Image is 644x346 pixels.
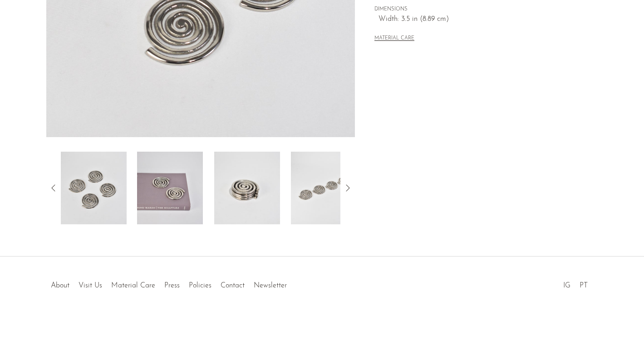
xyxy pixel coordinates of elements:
[563,282,570,289] a: IG
[111,282,155,289] a: Material Care
[189,282,211,289] a: Policies
[559,275,592,292] ul: Social Medias
[79,282,102,289] a: Visit Us
[374,35,414,42] button: MATERIAL CARE
[221,282,245,289] a: Contact
[164,282,180,289] a: Press
[291,152,357,224] img: Spiral Coasters
[61,152,127,224] img: Spiral Coasters
[214,152,280,224] img: Spiral Coasters
[137,152,203,224] img: Spiral Coasters
[374,5,579,14] span: DIMENSIONS
[379,14,579,25] span: Width: 3.5 in (8.89 cm)
[46,275,291,292] ul: Quick links
[580,282,588,289] a: PT
[51,282,69,289] a: About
